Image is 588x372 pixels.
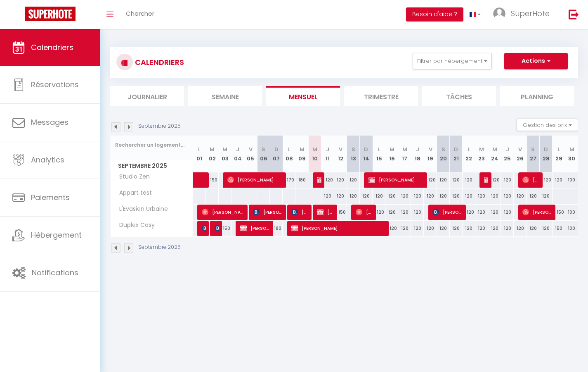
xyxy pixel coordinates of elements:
div: 120 [475,188,488,204]
abbr: J [416,145,419,153]
th: 18 [411,136,424,172]
abbr: M [569,145,574,153]
abbr: V [339,145,342,153]
div: 120 [527,188,539,204]
div: 120 [411,221,424,236]
th: 04 [231,136,244,172]
th: 21 [450,136,463,172]
button: Gestion des prix [517,119,578,131]
span: [PERSON_NAME] [432,204,462,220]
div: 150 [553,205,565,220]
span: Chercher [126,9,154,18]
th: 28 [539,136,552,172]
span: Patureau Léa [202,220,206,236]
th: 06 [257,136,270,172]
div: 120 [424,172,437,188]
span: [PERSON_NAME] [317,204,334,220]
span: Septembre 2025 [111,160,193,172]
span: [PERSON_NAME] [240,220,270,236]
abbr: S [262,145,265,153]
abbr: M [300,145,305,153]
abbr: V [429,145,432,153]
div: 120 [501,221,514,236]
div: 120 [385,221,398,236]
div: 120 [424,221,437,236]
th: 03 [219,136,231,172]
div: 120 [347,188,360,204]
div: 120 [450,221,463,236]
span: [PERSON_NAME] [522,172,539,188]
div: 120 [385,205,398,220]
li: Tâches [422,86,496,106]
div: 120 [514,188,527,204]
abbr: L [288,145,290,153]
th: 02 [206,136,219,172]
img: Super Booking [25,7,76,21]
div: 120 [424,188,437,204]
div: 120 [539,172,552,188]
div: 120 [514,221,527,236]
abbr: S [442,145,445,153]
div: 120 [450,172,463,188]
button: Actions [504,53,568,69]
div: 100 [565,221,578,236]
abbr: L [198,145,201,153]
span: Paiements [31,192,70,203]
th: 07 [270,136,283,172]
th: 19 [424,136,437,172]
th: 30 [565,136,578,172]
div: 120 [450,188,463,204]
th: 16 [385,136,398,172]
abbr: L [468,145,470,153]
button: Filtrer par hébergement [413,53,492,69]
div: 150 [334,205,347,220]
div: 120 [501,172,514,188]
div: 120 [321,172,334,188]
button: Besoin d'aide ? [406,7,463,21]
th: 26 [514,136,527,172]
div: 100 [565,172,578,188]
abbr: M [390,145,394,153]
div: 120 [437,172,450,188]
h3: CALENDRIERS [133,53,184,72]
th: 11 [321,136,334,172]
div: 120 [463,205,475,220]
abbr: L [378,145,380,153]
p: Septembre 2025 [138,122,181,130]
div: 120 [488,188,501,204]
div: 120 [539,221,552,236]
span: [PERSON_NAME] [522,204,552,220]
span: Notifications [32,267,78,278]
th: 23 [475,136,488,172]
div: 170 [283,172,295,188]
div: 120 [334,188,347,204]
abbr: S [352,145,355,153]
span: L'Evasion Urbaine [112,205,170,214]
button: Ouvrir le widget de chat LiveChat [7,3,31,28]
li: Journalier [110,86,184,106]
span: Analytics [31,155,64,165]
span: [PERSON_NAME] [253,204,283,220]
th: 29 [553,136,565,172]
li: Mensuel [266,86,340,106]
abbr: S [531,145,535,153]
th: 08 [283,136,295,172]
div: 120 [463,188,475,204]
span: Calendriers [31,42,73,52]
div: 120 [488,205,501,220]
th: 15 [373,136,385,172]
li: Planning [500,86,574,106]
span: Appart test [112,188,154,198]
div: 120 [463,221,475,236]
th: 09 [295,136,308,172]
div: 150 [553,221,565,236]
div: 120 [347,172,360,188]
span: [PERSON_NAME] [291,204,308,220]
span: [PERSON_NAME] [484,172,488,188]
th: 22 [463,136,475,172]
abbr: J [326,145,329,153]
th: 10 [308,136,321,172]
span: SuperHote [511,8,550,19]
th: 14 [360,136,373,172]
abbr: J [506,145,509,153]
